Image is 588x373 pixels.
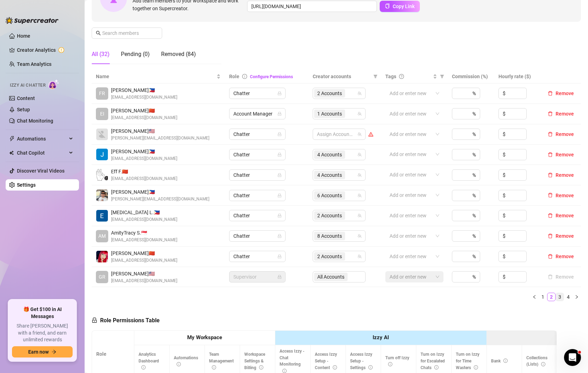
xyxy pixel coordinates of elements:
img: Mary Jane Moreno [96,251,108,262]
span: Analytics Dashboard [139,352,159,370]
span: Team Management [209,352,234,370]
span: info-circle [434,365,439,369]
span: Earn now [28,349,49,355]
span: [EMAIL_ADDRESS][DOMAIN_NAME] [111,278,177,284]
span: delete [548,173,553,178]
span: Account Manager [233,108,281,119]
span: warning [368,132,373,137]
span: [PERSON_NAME] 🇺🇸 [111,270,177,278]
span: 4 Accounts [317,171,342,179]
span: lock [277,132,282,136]
span: Automations [17,133,67,144]
span: info-circle [141,365,146,369]
a: Team Analytics [17,61,51,67]
span: FR [99,89,105,97]
span: Role [229,74,239,79]
span: Tags [385,73,396,80]
li: 1 [539,293,547,301]
span: lock [277,173,282,177]
span: team [357,234,362,238]
span: Supervisor [233,272,281,282]
span: Turn on Izzy for Escalated Chats [421,352,445,370]
button: Remove [545,211,577,220]
span: delete [548,111,553,116]
strong: Izzy AI [373,334,389,341]
span: search [96,31,101,36]
a: Configure Permissions [250,74,293,79]
span: lock [277,213,282,218]
span: [EMAIL_ADDRESS][DOMAIN_NAME] [111,175,177,182]
span: lock [277,254,282,259]
button: Remove [545,150,577,159]
span: Turn on Izzy for Time Wasters [456,352,479,370]
span: Access Izzy Setup - Content [315,352,337,370]
span: lock [277,234,282,238]
img: Rick Gino Tarcena [96,189,108,201]
a: 4 [564,293,572,301]
span: [EMAIL_ADDRESS][DOMAIN_NAME] [111,237,177,243]
div: Removed (84) [161,50,196,58]
span: Workspace Settings & Billing [244,352,265,370]
a: Discover Viral Videos [17,168,65,174]
span: 8 Accounts [317,232,342,240]
div: All (32) [92,50,110,58]
a: Setup [17,107,30,112]
img: Exon Locsin [96,210,108,222]
span: lock [92,317,97,323]
span: Remove [556,233,574,239]
span: lock [277,193,282,198]
span: Turn off Izzy [385,355,409,367]
th: Hourly rate ($) [494,70,541,83]
span: 2 Accounts [317,89,342,97]
th: Commission (%) [448,70,494,83]
a: Settings [17,182,36,188]
span: team [357,132,362,136]
span: [PERSON_NAME] 🇵🇭 [111,188,209,196]
span: [PERSON_NAME] 🇨🇳 [111,107,177,114]
span: Remove [556,152,574,157]
span: lock [277,153,282,157]
a: Home [17,33,30,39]
span: Remove [556,172,574,178]
span: [PERSON_NAME][EMAIL_ADDRESS][DOMAIN_NAME] [111,135,209,142]
span: team [357,91,362,95]
span: 1 Accounts [317,110,342,118]
span: Share [PERSON_NAME] with a friend, and earn unlimited rewards [12,323,73,343]
span: Collections (Lists) [526,355,547,367]
span: 🎁 Get $100 in AI Messages [12,306,73,320]
span: team [357,213,362,218]
span: Remove [556,131,574,137]
span: Eff F. 🇨🇳 [111,168,177,175]
span: 2 Accounts [314,211,345,220]
button: Remove [545,252,577,261]
span: team [357,173,362,177]
img: Chat Copilot [9,150,14,155]
span: Remove [556,213,574,218]
span: lock [277,91,282,95]
a: 3 [556,293,564,301]
span: Copy Link [393,4,415,9]
span: [EMAIL_ADDRESS][DOMAIN_NAME] [111,114,177,121]
span: AM [98,232,106,240]
span: [PERSON_NAME][EMAIL_ADDRESS][DOMAIN_NAME] [111,196,209,203]
span: info-circle [388,362,392,366]
span: info-circle [177,362,181,366]
span: [EMAIL_ADDRESS][DOMAIN_NAME] [111,257,177,264]
span: Remove [556,111,574,117]
span: Chatter [233,231,281,241]
input: Search members [102,29,152,37]
img: Derik Barron [96,129,108,140]
span: [MEDICAL_DATA] L. 🇵🇭 [111,209,177,216]
strong: My Workspace [187,334,222,341]
span: delete [548,152,553,157]
span: 8 Accounts [314,232,345,240]
span: Izzy AI Chatter [10,82,45,89]
span: info-circle [242,74,247,79]
span: info-circle [282,369,287,373]
span: Remove [556,193,574,198]
span: delete [548,254,553,259]
span: Name [96,73,215,80]
button: Earn nowarrow-right [12,346,73,358]
span: info-circle [474,365,478,369]
span: [EMAIL_ADDRESS][DOMAIN_NAME] [111,94,177,101]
